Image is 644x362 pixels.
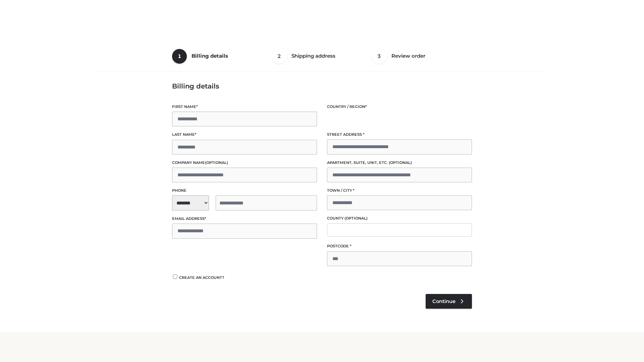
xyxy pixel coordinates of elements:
[432,298,455,304] span: Continue
[327,243,472,249] label: Postcode
[327,104,472,110] label: Country / Region
[172,104,317,110] label: First name
[327,131,472,138] label: Street address
[344,216,368,221] span: (optional)
[327,187,472,194] label: Town / City
[172,216,317,222] label: Email address
[205,160,228,165] span: (optional)
[327,160,472,166] label: Apartment, suite, unit, etc.
[172,160,317,166] label: Company name
[327,215,472,222] label: County
[172,82,472,90] h3: Billing details
[172,275,178,279] input: Create an account?
[172,131,317,138] label: Last name
[179,275,224,280] span: Create an account?
[426,294,472,309] a: Continue
[172,187,317,194] label: Phone
[389,160,412,165] span: (optional)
